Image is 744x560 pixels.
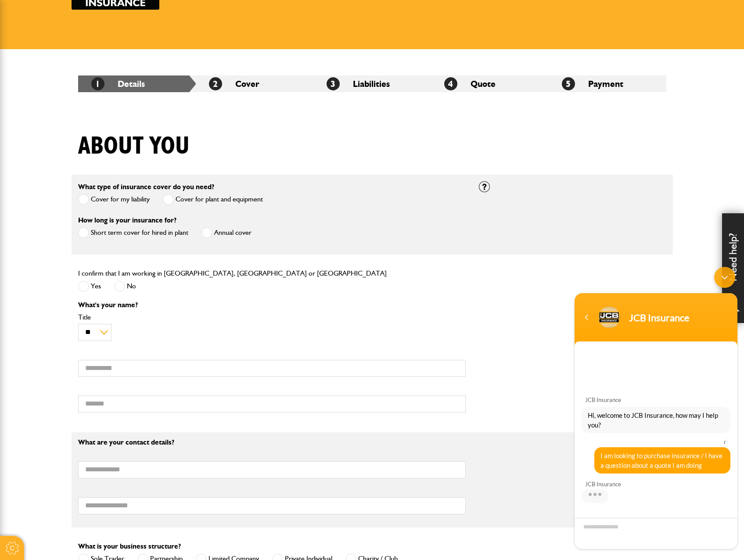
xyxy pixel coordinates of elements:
label: Annual cover [201,227,252,238]
label: How long is your insurance for? [78,217,176,224]
span: 2 [209,77,222,90]
label: Yes [78,281,101,292]
label: What type of insurance cover do you need? [78,183,214,190]
label: No [114,281,136,292]
p: What are your contact details? [78,439,466,446]
label: Short term cover for hired in plant [78,227,188,238]
span: 1 [91,77,104,90]
li: Quote [431,75,549,92]
p: What's your name? [78,302,466,309]
span: 5 [562,77,575,90]
li: Liabilities [313,75,431,92]
iframe: SalesIQ Chatwindow [570,262,742,553]
li: Payment [549,75,666,92]
li: Details [78,75,196,92]
h1: About you [78,132,190,161]
span: 4 [444,77,457,90]
label: Cover for my liability [78,194,150,205]
label: Cover for plant and equipment [163,194,263,205]
label: What is your business structure? [78,543,181,550]
label: I confirm that I am working in [GEOGRAPHIC_DATA], [GEOGRAPHIC_DATA] or [GEOGRAPHIC_DATA] [78,270,387,277]
span: 3 [327,77,340,90]
label: Title [78,314,466,321]
li: Cover [196,75,313,92]
div: Need help? [722,213,744,323]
